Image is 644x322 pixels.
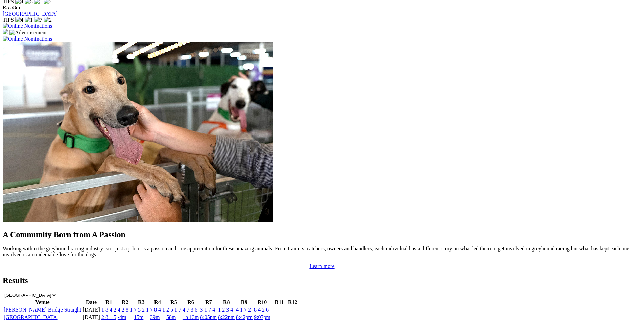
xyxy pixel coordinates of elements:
[44,17,52,23] img: 2
[134,299,149,306] th: R3
[82,306,100,313] td: [DATE]
[218,314,235,320] a: 8:22pm
[200,307,215,313] a: 3 1 7 4
[288,299,298,306] th: R12
[3,299,81,306] th: Venue
[254,299,271,306] th: R10
[3,276,641,285] h2: Results
[150,299,165,306] th: R4
[34,17,42,23] img: 7
[4,307,81,313] a: [PERSON_NAME] Bridge Straight
[166,307,181,313] a: 2 5 1 7
[254,307,269,313] a: 8 4 2 6
[183,307,197,313] a: 4 7 3 6
[3,23,52,29] img: Online Nominations
[166,314,176,320] a: 58m
[236,314,253,320] a: 8:42pm
[10,5,20,10] span: 58m
[183,314,199,320] a: 1h 13m
[218,307,233,313] a: 1 2 3 4
[166,299,182,306] th: R5
[236,307,251,313] a: 4 1 7 2
[25,17,33,23] img: 1
[3,5,9,10] span: R5
[117,299,133,306] th: R2
[4,314,59,320] a: [GEOGRAPHIC_DATA]
[101,307,116,313] a: 1 8 4 2
[3,11,58,17] a: [GEOGRAPHIC_DATA]
[200,299,217,306] th: R7
[150,307,165,313] a: 7 8 4 1
[182,299,199,306] th: R6
[3,230,641,239] h2: A Community Born from A Passion
[82,314,100,321] td: [DATE]
[134,314,143,320] a: 15m
[3,17,14,23] span: TIPS
[3,29,8,34] img: 15187_Greyhounds_GreysPlayCentral_Resize_SA_WebsiteBanner_300x115_2025.jpg
[15,17,23,23] img: 4
[218,299,235,306] th: R8
[118,314,126,320] a: -4m
[3,246,641,258] p: Working within the greyhound racing industry isn’t just a job, it is a passion and true appreciat...
[118,307,133,313] a: 4 2 8 1
[134,307,149,313] a: 7 5 2 1
[82,299,100,306] th: Date
[150,314,160,320] a: 39m
[236,299,253,306] th: R9
[309,263,334,269] a: Learn more
[3,36,52,42] img: Online Nominations
[3,42,273,222] img: Westy_Cropped.jpg
[254,314,270,320] a: 9:07pm
[101,299,117,306] th: R1
[271,299,287,306] th: R11
[9,30,47,36] img: Advertisement
[101,314,116,320] a: 2 8 1 5
[200,314,217,320] a: 8:05pm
